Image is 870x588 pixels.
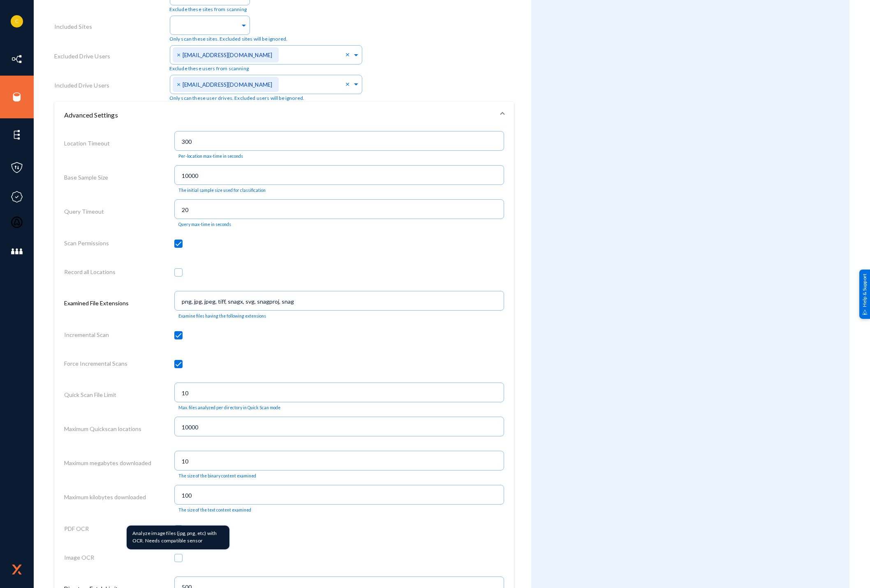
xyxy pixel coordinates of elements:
img: icon-elements.svg [11,129,23,141]
img: icon-inventory.svg [11,53,23,65]
span: Only scan these user drives. Excluded users will be ignored. [169,95,305,102]
input: 10 [182,390,500,397]
label: PDF OCR [64,523,89,535]
img: help_support.svg [862,309,868,315]
img: icon-compliance.svg [11,191,23,203]
input: 1000 [182,172,500,180]
span: Clear all [345,80,352,89]
input: 20 [182,206,500,214]
span: Exclude these sites from scanning [169,6,247,13]
span: [EMAIL_ADDRESS][DOMAIN_NAME] [183,81,272,88]
span: Clear all [345,51,352,59]
span: × [177,80,183,88]
img: icon-oauth.svg [11,216,23,228]
input: csv,json,txt,pdf,xls,xlsx,doc,docx,ppt,pptx,avro,parquet,pqt,orc [182,298,500,305]
label: Location Timeout [64,137,110,150]
mat-hint: Per-location max-time in seconds [178,154,243,159]
mat-hint: Query max-time in seconds [178,222,231,227]
div: Analyze image files (jpg, png, etc) with OCR. Needs compatible sensor [127,526,229,549]
input: 100 [182,492,500,499]
img: icon-policies.svg [11,161,23,174]
label: Query Timeout [64,205,104,218]
input: 300 [182,138,500,145]
label: Maximum kilobytes downloaded [64,491,146,503]
label: Quick Scan File Limit [64,389,116,401]
span: Exclude these users from scanning [169,65,249,72]
mat-hint: The initial sample size used for classification [178,188,266,193]
label: Record all Locations [64,266,116,278]
span: [EMAIL_ADDRESS][DOMAIN_NAME] [183,52,272,58]
span: Only scan these sites. Excluded sites will be ignored. [169,35,288,43]
div: Help & Support [859,269,870,318]
label: Maximum Quickscan locations [64,423,141,435]
label: Image OCR [64,551,94,564]
img: icon-members.svg [11,245,23,258]
label: Scan Permissions [64,237,109,249]
img: 1687c577c4dc085bd5ba4471514e2ea1 [11,15,23,28]
mat-panel-title: Advanced Settings [64,110,494,120]
label: Incremental Scan [64,329,109,341]
mat-hint: The size of the text content examined [178,507,251,513]
label: Base Sample Size [64,171,108,184]
label: Excluded Drive Users [54,52,110,60]
mat-expansion-panel-header: Advanced Settings [54,102,514,128]
label: Maximum megabytes downloaded [64,457,151,469]
img: icon-sources.svg [11,91,23,103]
label: Examined File Extensions [64,297,129,309]
label: Force Incremental Scans [64,357,127,370]
input: 10 [182,458,500,465]
label: Included Sites [54,22,92,31]
mat-hint: The size of the binary content examined [178,473,256,479]
label: Included Drive Users [54,81,109,90]
input: 10000 [182,424,500,431]
mat-hint: Examine files having the following extensions [178,314,266,319]
mat-hint: Max. files analyzed per directory in Quick Scan mode [178,405,280,410]
span: × [177,51,183,58]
